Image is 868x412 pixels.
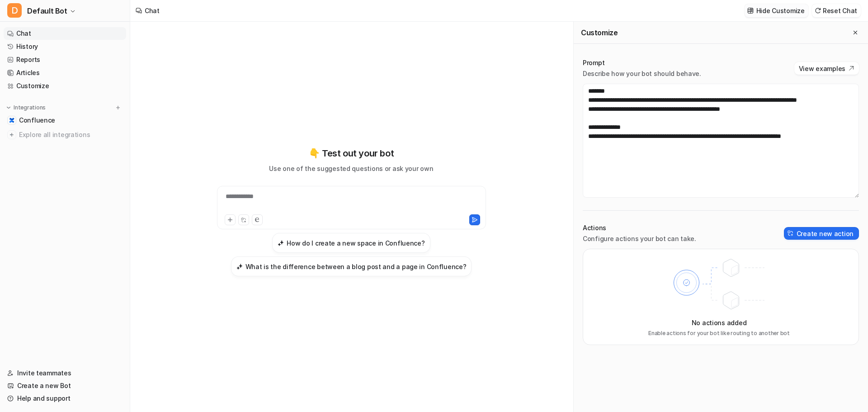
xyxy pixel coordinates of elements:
[815,7,821,14] img: reset
[583,58,701,67] p: Prompt
[14,104,46,111] p: Integrations
[4,40,126,53] a: History
[4,103,48,112] button: Integrations
[309,147,394,160] p: 👇 Test out your bot
[648,329,790,337] p: Enable actions for your bot like routing to another bot
[115,104,121,111] img: menu_add.svg
[784,227,859,240] button: Create new action
[272,233,430,253] button: How do I create a new space in Confluence?How do I create a new space in Confluence?
[287,238,425,248] h3: How do I create a new space in Confluence?
[692,318,747,327] p: No actions added
[745,4,808,17] button: Hide Customize
[7,3,22,18] span: D
[27,5,67,17] span: Default Bot
[245,262,467,271] h3: What is the difference between a blog post and a page in Confluence?
[794,62,859,75] button: View examples
[4,114,126,127] a: ConfluenceConfluence
[581,28,618,37] h2: Customize
[9,118,14,123] img: Confluence
[4,66,126,79] a: Articles
[4,379,126,392] a: Create a new Bot
[788,230,794,237] img: create-action-icon.svg
[812,4,861,17] button: Reset Chat
[747,7,754,14] img: customize
[7,130,16,139] img: explore all integrations
[4,367,126,379] a: Invite teammates
[19,128,123,142] span: Explore all integrations
[145,6,160,15] div: Chat
[583,234,696,243] p: Configure actions your bot can take.
[756,6,805,15] p: Hide Customize
[583,69,701,78] p: Describe how your bot should behave.
[231,256,472,276] button: What is the difference between a blog post and a page in Confluence?What is the difference betwee...
[19,116,55,125] span: Confluence
[850,27,861,38] button: Close flyout
[4,27,126,40] a: Chat
[4,392,126,405] a: Help and support
[278,240,284,246] img: How do I create a new space in Confluence?
[583,223,696,232] p: Actions
[5,104,12,111] img: expand menu
[4,53,126,66] a: Reports
[4,128,126,141] a: Explore all integrations
[236,263,243,270] img: What is the difference between a blog post and a page in Confluence?
[269,164,433,173] p: Use one of the suggested questions or ask your own
[4,80,126,92] a: Customize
